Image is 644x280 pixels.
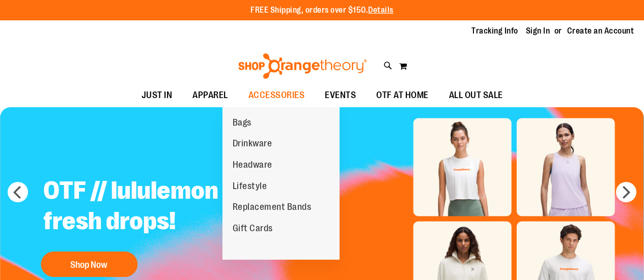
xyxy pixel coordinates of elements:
p: FREE Shipping, orders over $150. [250,5,394,16]
span: OTF AT HOME [376,84,429,107]
button: next [616,182,636,202]
span: JUST IN [142,84,173,107]
span: ALL OUT SALE [449,84,503,107]
button: prev [8,182,28,202]
span: APPAREL [192,84,228,107]
a: Sign In [526,25,550,37]
span: Replacement Bands [233,202,312,214]
span: Drinkware [233,138,272,151]
span: Lifestyle [233,181,267,194]
button: Shop Now [41,252,137,277]
a: Tracking Info [471,25,518,37]
span: Headware [233,160,272,172]
a: Create an Account [567,25,634,37]
img: Shop Orangetheory [237,53,369,79]
span: Bags [233,117,251,130]
h2: OTF // lululemon fresh drops! [36,168,289,246]
a: Details [368,6,394,15]
span: EVENTS [325,84,356,107]
span: ACCESSORIES [248,84,305,107]
span: Gift Cards [233,223,273,236]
